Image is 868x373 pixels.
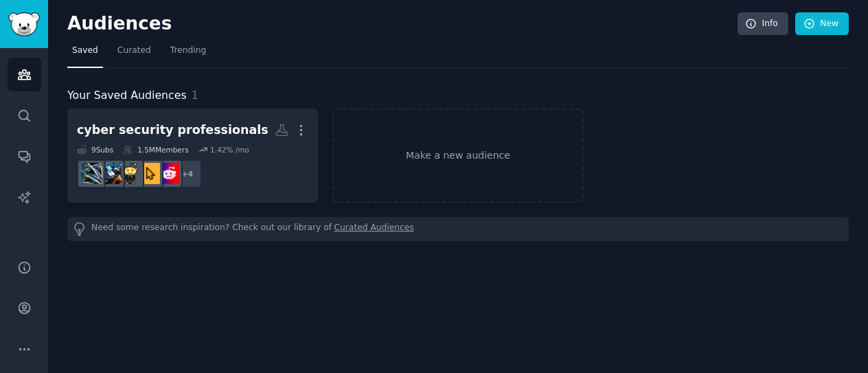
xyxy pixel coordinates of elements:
div: Need some research inspiration? Check out our library of [67,217,849,241]
img: CyberSecurityAdvice [139,163,160,184]
div: 1.42 % /mo [210,145,249,155]
span: Saved [72,45,98,57]
a: Curated [113,40,156,68]
a: Info [738,12,788,36]
div: 9 Sub s [77,145,113,155]
span: Your Saved Audiences [67,87,187,104]
a: Saved [67,40,103,68]
a: New [795,12,849,36]
img: CyberSecurityGroup [81,163,102,184]
a: cyber security professionals9Subs1.5MMembers1.42% /mo+4cybersecurityCyberSecurityAdvicetalesfroms... [67,109,318,203]
div: + 4 [173,159,202,188]
div: cyber security professionals [77,122,269,139]
div: 1.5M Members [123,145,188,155]
span: 1 [192,89,198,102]
img: talesfromsecurity [119,163,141,184]
h2: Audiences [67,13,738,35]
img: cybersecuritytraining [100,163,122,184]
span: Curated [117,45,151,57]
img: GummySearch logo [8,12,40,36]
a: Make a new audience [332,109,583,203]
a: Trending [165,40,211,68]
img: cybersecurity [158,163,179,184]
a: Curated Audiences [334,222,414,236]
span: Trending [170,45,206,57]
